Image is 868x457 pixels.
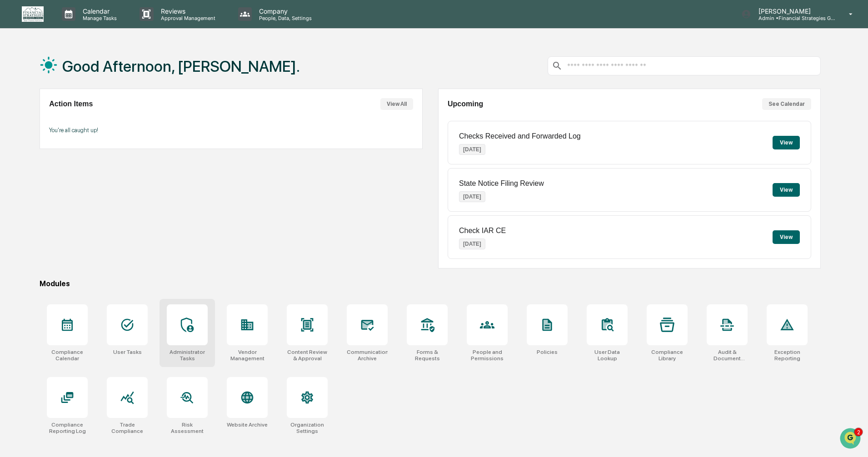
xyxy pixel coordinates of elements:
img: Jack Rasmussen [9,115,24,129]
h2: Upcoming [448,100,483,108]
div: Organization Settings [287,422,328,434]
div: Communications Archive [347,349,388,362]
img: 1746055101610-c473b297-6a78-478c-a979-82029cc54cd1 [18,124,25,131]
span: Pylon [90,225,110,232]
button: View All [380,98,413,110]
div: Policies [537,349,558,355]
img: 1746055101610-c473b297-6a78-478c-a979-82029cc54cd1 [9,70,25,86]
div: Compliance Reporting Log [47,422,88,434]
div: Exception Reporting [767,349,808,362]
div: Past conversations [9,101,61,108]
p: Checks Received and Forwarded Log [459,132,581,140]
div: Content Review & Approval [287,349,328,362]
div: We're available if you need us! [41,79,125,86]
div: Modules [40,279,821,288]
a: Powered byPylon [64,225,110,232]
div: Compliance Library [647,349,688,362]
button: View [773,230,800,244]
p: Check IAR CE [459,227,506,235]
button: View [773,183,800,197]
p: Reviews [154,7,220,15]
p: Company [252,7,316,15]
button: Start new chat [155,72,165,83]
p: Manage Tasks [75,15,121,21]
div: Trade Compliance [107,422,148,434]
p: State Notice Filing Review [459,179,544,188]
span: Attestations [75,186,113,195]
div: Forms & Requests [407,349,448,362]
h2: Action Items [49,100,93,108]
span: • [75,148,79,155]
p: Approval Management [154,15,220,21]
iframe: Open customer support [839,427,863,452]
div: 🖐️ [9,187,16,194]
img: Jack Rasmussen [9,139,24,154]
p: How can we help? [9,19,165,34]
p: You're all caught up! [49,127,413,134]
button: See Calendar [762,98,811,110]
span: [DATE] [80,124,99,131]
span: [PERSON_NAME] [28,148,74,155]
a: 🔎Data Lookup [5,199,61,216]
a: 🗄️Attestations [62,182,116,199]
div: User Data Lookup [587,349,628,362]
input: Clear [24,41,150,51]
div: 🔎 [9,204,16,211]
div: Compliance Calendar [47,349,88,362]
p: Calendar [75,7,121,15]
p: [DATE] [459,144,485,155]
div: Administrator Tasks [167,349,208,362]
div: User Tasks [113,349,142,355]
img: 1746055101610-c473b297-6a78-478c-a979-82029cc54cd1 [18,149,25,156]
span: Preclearance [18,186,59,195]
span: [DATE] [80,148,99,155]
button: See all [141,99,165,110]
p: Admin • Financial Strategies Group (FSG) [751,15,836,21]
p: People, Data, Settings [252,15,316,21]
div: People and Permissions [467,349,508,362]
div: Risk Assessment [167,422,208,434]
a: 🖐️Preclearance [5,182,62,199]
p: [PERSON_NAME] [751,7,836,15]
p: [DATE] [459,238,485,249]
p: [DATE] [459,191,485,202]
div: 🗄️ [66,187,73,194]
img: logo [22,6,44,22]
h1: Good Afternoon, [PERSON_NAME]. [62,57,300,75]
button: View [773,136,800,149]
img: 8933085812038_c878075ebb4cc5468115_72.jpg [19,70,35,86]
span: Data Lookup [18,203,57,212]
span: [PERSON_NAME] [28,124,74,131]
div: Start new chat [41,70,149,79]
span: • [75,124,79,131]
div: Vendor Management [227,349,268,362]
div: Website Archive [227,422,268,428]
div: Audit & Document Logs [707,349,748,362]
